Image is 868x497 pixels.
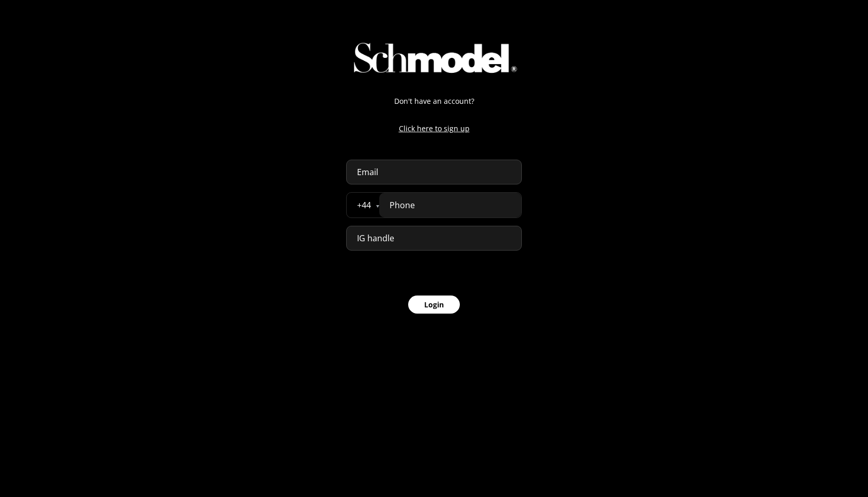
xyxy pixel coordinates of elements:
[346,96,522,106] p: Don't have an account?
[379,193,521,218] input: Phone
[408,296,460,314] button: Login
[346,160,522,184] input: Email
[346,123,522,134] a: Click here to sign up
[345,36,523,79] img: img
[346,226,522,251] input: IG handle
